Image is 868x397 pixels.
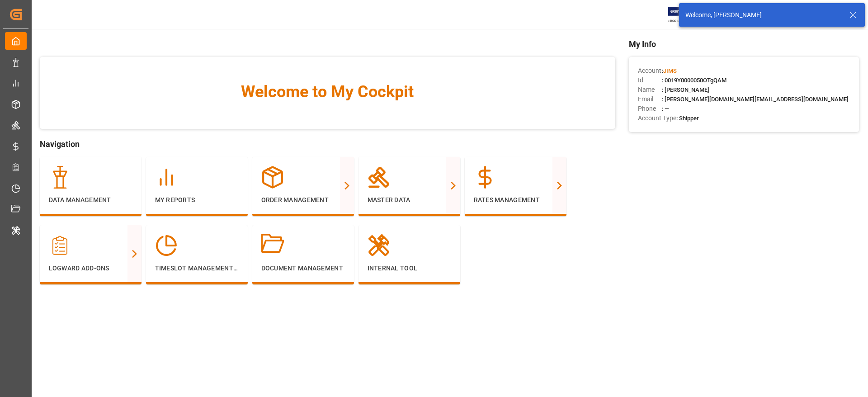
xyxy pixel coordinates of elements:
p: Internal Tool [368,264,451,273]
p: Document Management [261,264,345,273]
span: Id [638,76,662,85]
img: Exertis%20JAM%20-%20Email%20Logo.jpg_1722504956.jpg [668,7,699,23]
p: Rates Management [474,195,557,205]
span: : — [662,105,669,112]
p: Timeslot Management V2 [155,264,239,273]
p: Data Management [49,195,132,205]
span: : Shipper [676,115,699,122]
span: Name [638,85,662,95]
p: Master Data [368,195,451,205]
span: My Info [629,38,859,50]
span: Account Type [638,113,676,123]
span: : 0019Y0000050OTgQAM [662,77,726,84]
span: JIMS [663,67,677,74]
span: : [PERSON_NAME][DOMAIN_NAME][EMAIL_ADDRESS][DOMAIN_NAME] [662,96,849,103]
span: : [PERSON_NAME] [662,86,709,93]
span: Phone [638,104,662,113]
p: My Reports [155,195,239,205]
span: Email [638,95,662,104]
div: Welcome, [PERSON_NAME] [685,10,841,20]
span: Account [638,66,662,76]
span: Navigation [40,138,615,150]
span: Welcome to My Cockpit [58,80,597,104]
p: Logward Add-ons [49,264,132,273]
p: Order Management [261,195,345,205]
span: : [662,67,677,74]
